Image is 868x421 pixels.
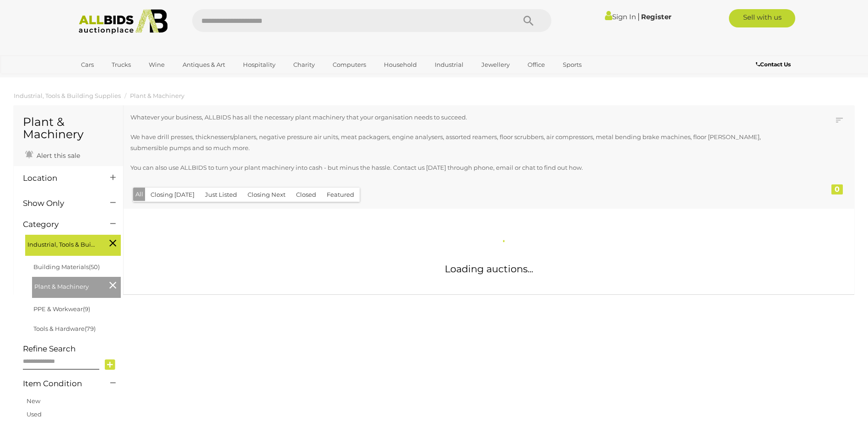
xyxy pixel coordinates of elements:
[729,9,795,27] a: Sell with us
[506,9,551,32] button: Search
[106,57,137,72] a: Trucks
[522,57,551,72] a: Office
[321,188,360,202] button: Featured
[237,57,281,72] a: Hospitality
[199,188,243,202] button: Just Listed
[242,188,291,202] button: Closing Next
[831,184,843,194] div: 0
[475,57,516,72] a: Jewellery
[75,72,152,87] a: [GEOGRAPHIC_DATA]
[756,61,791,68] b: Contact Us
[85,325,96,332] span: (79)
[641,12,671,21] a: Register
[143,57,171,72] a: Wine
[291,188,322,202] button: Closed
[130,132,781,153] p: We have drill presses, thicknessers/planers, negative pressure air units, meat packagers, engine ...
[445,263,533,275] span: Loading auctions...
[557,57,588,72] a: Sports
[34,151,80,160] span: Alert this sale
[23,116,114,141] h1: Plant & Machinery
[34,279,103,292] span: Plant & Machinery
[75,57,100,72] a: Cars
[23,174,97,183] h4: Location
[27,237,96,250] span: Industrial, Tools & Building Supplies
[23,379,97,388] h4: Item Condition
[130,162,781,173] p: You can also use ALLBIDS to turn your plant machinery into cash - but minus the hassle. Contact u...
[429,57,469,72] a: Industrial
[33,305,90,313] a: PPE & Workwear(9)
[605,12,636,21] a: Sign In
[145,188,200,202] button: Closing [DATE]
[637,11,640,22] span: |
[177,57,231,72] a: Antiques & Art
[23,345,121,353] h4: Refine Search
[27,410,42,418] a: Used
[130,112,781,123] p: Whatever your business, ALLBIDS has all the necessary plant machinery that your organisation need...
[27,397,40,405] a: New
[756,59,793,70] a: Contact Us
[23,220,97,229] h4: Category
[133,188,146,201] button: All
[74,9,173,34] img: Allbids.com.au
[23,199,97,208] h4: Show Only
[23,148,82,162] a: Alert this sale
[33,263,100,270] a: Building Materials(50)
[89,263,100,270] span: (50)
[130,92,184,99] a: Plant & Machinery
[83,305,90,313] span: (9)
[327,57,372,72] a: Computers
[14,92,121,99] a: Industrial, Tools & Building Supplies
[378,57,423,72] a: Household
[287,57,321,72] a: Charity
[33,325,96,332] a: Tools & Hardware(79)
